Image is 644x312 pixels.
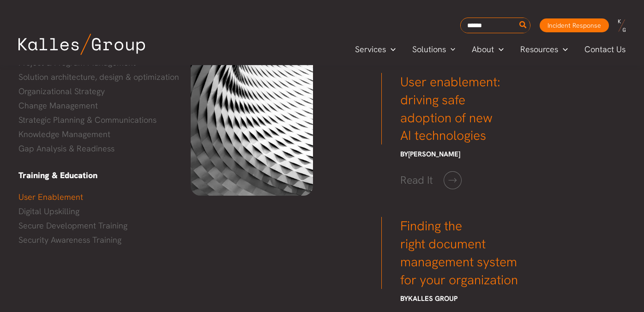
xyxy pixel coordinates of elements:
[355,42,386,56] span: Services
[518,18,529,33] button: Search
[347,42,635,57] nav: Primary Site Navigation
[512,42,576,56] a: ResourcesMenu Toggle
[381,294,520,303] h6: By
[18,190,216,204] a: User Enablement
[18,142,216,156] a: Gap Analysis & Readiness
[540,18,609,32] a: Incident Response
[18,70,216,84] a: Solution architecture, design & optimization
[18,99,216,113] a: Change Management
[408,150,460,159] span: [PERSON_NAME]
[584,42,626,56] span: Contact Us
[18,113,216,127] a: Strategic Planning & Communications
[395,171,462,189] a: Read It
[191,27,313,196] img: df415a9a6ef55346115314b1a72f8c95
[381,217,520,289] h3: Finding the right document management system for your organization
[520,42,558,56] span: Resources
[381,73,520,145] h3: User enablement: driving safe adoption of new AI technologies
[576,42,635,56] a: Contact Us
[18,127,216,141] a: Knowledge Management
[18,56,216,156] nav: Menu
[18,219,216,233] a: Secure Development Training
[18,233,216,247] a: Security Awareness Training
[18,190,216,247] nav: Menu
[446,42,456,56] span: Menu Toggle
[558,42,568,56] span: Menu Toggle
[404,42,464,56] a: SolutionsMenu Toggle
[386,42,396,56] span: Menu Toggle
[18,84,216,98] a: Organizational Strategy
[412,42,446,56] span: Solutions
[18,170,97,180] span: Training & Education
[494,42,504,56] span: Menu Toggle
[18,204,216,218] a: Digital Upskilling
[347,42,404,56] a: ServicesMenu Toggle
[472,42,494,56] span: About
[408,294,457,303] span: Kalles Group
[381,150,520,159] h6: By
[463,42,512,56] a: AboutMenu Toggle
[18,34,145,55] img: Kalles Group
